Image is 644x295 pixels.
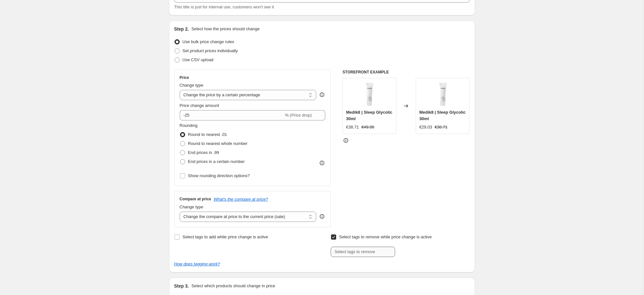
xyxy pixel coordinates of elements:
img: Medik8SleepGlycolic-638858_80x.jpg [430,81,456,107]
span: This title is just for internal use, customers won't see it [174,5,274,9]
img: Medik8SleepGlycolic-638858_80x.jpg [356,81,382,107]
span: Round to nearest whole number [188,141,248,146]
span: Medik8 | Sleep Glycolic 30ml [419,110,466,121]
span: €49.00 [362,125,374,129]
span: Set product prices individually [183,48,238,53]
h3: Compare at price [180,196,211,202]
p: Select how the prices should change [191,26,260,32]
h2: Step 2. [174,26,189,32]
span: Select tags to remove while price change is active [339,234,432,239]
span: €29.03 [419,125,432,129]
div: help [319,213,325,220]
span: Show rounding direction options? [188,173,250,178]
span: Use CSV upload [183,57,213,62]
p: Select which products should change in price [191,283,275,289]
span: €38.71 [346,125,359,129]
input: Select tags to remove [331,247,395,257]
h6: STOREFRONT EXAMPLE [343,70,470,75]
span: End prices in a certain number [188,159,245,164]
span: Round to nearest .01 [188,132,227,137]
button: What's the compare at price? [214,197,268,202]
h2: Step 3. [174,283,189,289]
span: Change type [180,83,204,88]
span: % (Price drop) [285,113,312,118]
span: Select tags to add while price change is active [183,234,268,239]
a: How does tagging work? [174,262,220,266]
span: Rounding [180,123,198,128]
span: End prices in .99 [188,150,219,155]
input: -15 [180,110,284,120]
span: Medik8 | Sleep Glycolic 30ml [346,110,393,121]
div: help [319,91,325,98]
h3: Price [180,75,189,80]
span: €38.71 [435,125,448,129]
span: Price change amount [180,103,219,108]
span: Use bulk price change rules [183,39,234,44]
span: Change type [180,205,204,209]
